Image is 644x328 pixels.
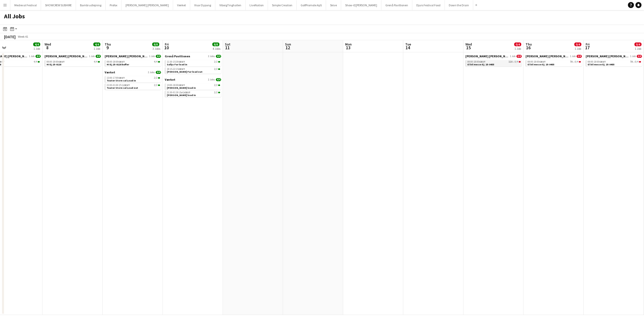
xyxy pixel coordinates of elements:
span: CEST [479,60,486,63]
a: 11:30-15:30CEST2/2Sallys Far load in [167,60,220,66]
a: [PERSON_NAME] [PERSON_NAME]1 Job4/4 [105,54,161,58]
button: Medieval Festival [10,0,41,10]
span: CEST [599,60,606,63]
div: Grenå Pavillionen2 Jobs4/411:30-15:30CEST2/2Sallys Far load in18:15-22:15CEST2/2[PERSON_NAME] Far... [165,54,221,78]
span: Sallys Far load in [167,63,187,66]
div: 1 Job [94,47,100,51]
span: 0/4 [639,61,641,63]
span: 08:00-18:00 [528,61,546,63]
span: 4/4 [156,71,161,74]
a: 08:00-18:00CEST4/4HI Ej.25-0128 [47,60,100,66]
span: 21:30-01:30 (Sat) [167,91,190,94]
span: 0/4 [514,42,521,46]
a: [PERSON_NAME] [PERSON_NAME]1 Job0/4 [586,54,642,58]
span: 8/8 [152,42,159,46]
button: Bambi udlejning [76,0,106,10]
a: 13:00-17:00CEST2/2Teater Store sal Load in [107,76,160,82]
span: Wed [465,42,472,46]
span: 0/4 [515,61,518,63]
span: 1 Job [29,55,34,58]
span: Tobias Dybvad load in [167,93,196,97]
a: 21:00-01:00 (Fri)CEST2/2Teater Store sal Load out [107,83,160,89]
span: 4/4 [33,42,40,46]
a: 21:30-01:30 (Sat)CEST2/2[PERSON_NAME] load in [167,91,220,97]
span: Sun [285,42,291,46]
button: Djurs Festival Food [412,0,445,10]
div: 4 Jobs [213,47,220,51]
a: 08:00-18:00CEST11A•0/4El bil messe Ej. 25-0455 [467,60,521,66]
span: 2/2 [214,84,218,86]
span: 7A [630,61,633,63]
span: 2/2 [218,92,220,93]
span: 18:15-22:15 [167,68,185,70]
button: Profox [106,0,122,10]
span: 2/2 [218,68,220,70]
span: Mon [345,42,352,46]
span: CEST [179,67,185,71]
span: CEST [118,76,125,79]
span: El bil messe Ej. 25-0455 [588,63,614,66]
a: Grenå Pavillionen2 Jobs4/4 [165,54,221,58]
button: Værket [173,0,190,10]
span: 4/4 [154,61,157,63]
span: 11:30-15:30 [167,61,185,63]
span: 0/4 [574,42,581,46]
button: GolfPromote ApS [297,0,326,10]
span: CEST [179,83,185,87]
button: Simple Creation [268,0,297,10]
span: 4/4 [94,61,97,63]
span: Fri [165,42,169,46]
span: 8 [44,45,51,51]
button: Visar Dypang [190,0,215,10]
a: 08:00-18:00CEST7A•0/4El bil messe Ej. 25-0455 [588,60,641,66]
span: Danny Black Luna [526,54,569,58]
span: 1 Job [630,55,636,58]
a: 14:00-18:00CEST2/2[PERSON_NAME] load in [167,83,220,89]
div: • [588,61,641,63]
span: 0/4 [579,61,581,63]
span: Teater Store sal Load in [107,79,136,82]
span: 08:00-18:00 [107,61,125,63]
div: [PERSON_NAME] [PERSON_NAME]1 Job0/408:00-18:00CEST7A•0/4El bil messe Ej. 25-0455 [586,54,642,67]
div: 1 Job [514,47,521,51]
span: Sat [225,42,230,46]
span: 12 [284,45,291,51]
span: 9 [104,45,111,51]
span: HI Ej.25-0128 buffer [107,63,129,66]
span: 0/4 [516,55,522,58]
span: Thu [105,42,111,46]
span: Grenå Pavillionen [165,54,190,58]
span: 08:00-18:00 [588,61,606,63]
div: [DATE] [4,34,16,39]
span: 2 Jobs [208,55,215,58]
span: 4/4 [93,42,100,46]
div: 3 Jobs [152,47,160,51]
span: Thu [526,42,532,46]
span: 4/4 [35,55,41,58]
span: Wed [45,42,51,46]
span: 2 Jobs [208,78,215,81]
span: 11 [224,45,230,51]
span: 2/2 [218,84,220,86]
span: HI Ej.25-0128 [47,63,61,66]
span: 0/4 [635,61,638,63]
span: 1 Job [570,55,576,58]
span: 2/2 [214,61,218,63]
span: Danny Black Luna [45,54,88,58]
span: 4/4 [216,55,221,58]
span: El bil messe Ej. 25-0455 [467,63,494,66]
span: 8/8 [212,42,219,46]
span: Værket [165,78,175,81]
span: Week 41 [17,35,29,38]
a: [PERSON_NAME] [PERSON_NAME]1 Job4/4 [45,54,101,58]
span: 13:00-17:00 [107,77,125,79]
span: 11A [509,61,513,63]
span: 16 [525,45,532,51]
a: 08:00-18:00CEST4/4HI Ej.25-0128 buffer [107,60,160,66]
button: Show-if/[PERSON_NAME] [341,0,381,10]
div: Værket2 Jobs4/414:00-18:00CEST2/2[PERSON_NAME] load in21:30-01:30 (Sat)CEST2/2[PERSON_NAME] load in [165,78,221,98]
span: 13 [344,45,352,51]
span: 0/4 [634,42,641,46]
div: • [467,61,521,63]
span: 0/4 [519,61,521,63]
